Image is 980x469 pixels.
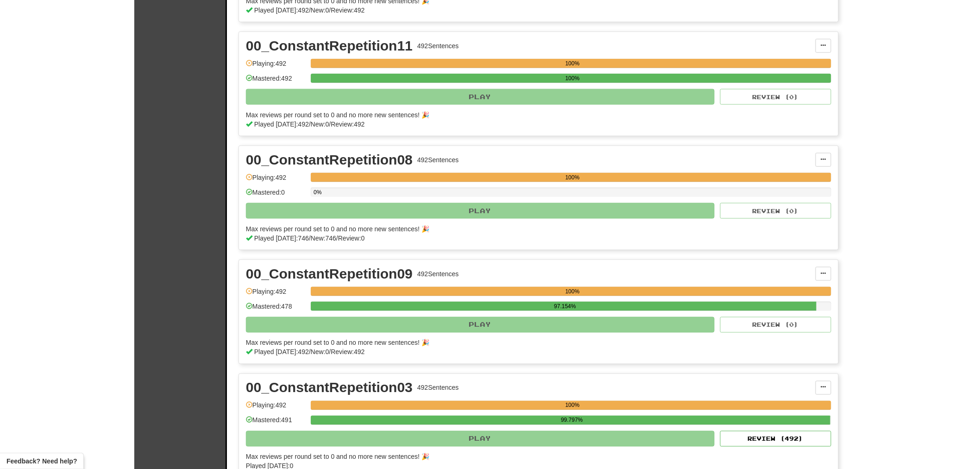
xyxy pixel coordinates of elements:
[246,401,306,416] div: Playing: 492
[336,234,338,242] span: /
[314,302,817,311] div: 97.154%
[311,120,329,128] span: New: 0
[720,431,831,447] button: Review (492)
[246,224,826,234] div: Max reviews per round set to 0 and no more new sentences! 🎉
[246,39,413,53] div: 00_ConstantRepetition11
[246,431,715,447] button: Play
[246,188,306,203] div: Mastered: 0
[246,267,413,281] div: 00_ConstantRepetition09
[338,234,365,242] span: Review: 0
[309,234,311,242] span: /
[417,269,459,279] div: 492 Sentences
[329,6,331,14] span: /
[314,287,831,296] div: 100%
[246,110,826,120] div: Max reviews per round set to 0 and no more new sentences! 🎉
[246,153,413,167] div: 00_ConstantRepetition08
[246,317,715,333] button: Play
[417,41,459,51] div: 492 Sentences
[246,59,306,74] div: Playing: 492
[246,173,306,188] div: Playing: 492
[246,287,306,302] div: Playing: 492
[720,89,831,105] button: Review (0)
[311,6,329,14] span: New: 0
[331,6,364,14] span: Review: 492
[254,234,309,242] span: Played [DATE]: 746
[246,338,826,348] div: Max reviews per round set to 0 and no more new sentences! 🎉
[314,416,830,425] div: 99.797%
[254,120,309,128] span: Played [DATE]: 492
[254,349,309,356] span: Played [DATE]: 492
[329,349,331,356] span: /
[311,349,329,356] span: New: 0
[720,317,831,333] button: Review (0)
[246,416,306,431] div: Mastered: 491
[314,74,831,83] div: 100%
[309,6,311,14] span: /
[246,89,715,105] button: Play
[329,120,331,128] span: /
[254,6,309,14] span: Played [DATE]: 492
[246,381,413,395] div: 00_ConstantRepetition03
[309,120,311,128] span: /
[314,173,831,182] div: 100%
[6,456,77,466] span: Open feedback widget
[311,234,336,242] span: New: 746
[314,401,831,410] div: 100%
[417,383,459,393] div: 492 Sentences
[246,203,715,219] button: Play
[246,302,306,317] div: Mastered: 478
[314,59,831,68] div: 100%
[246,74,306,89] div: Mastered: 492
[246,452,826,462] div: Max reviews per round set to 0 and no more new sentences! 🎉
[331,120,364,128] span: Review: 492
[417,155,459,165] div: 492 Sentences
[720,203,831,219] button: Review (0)
[331,349,364,356] span: Review: 492
[309,349,311,356] span: /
